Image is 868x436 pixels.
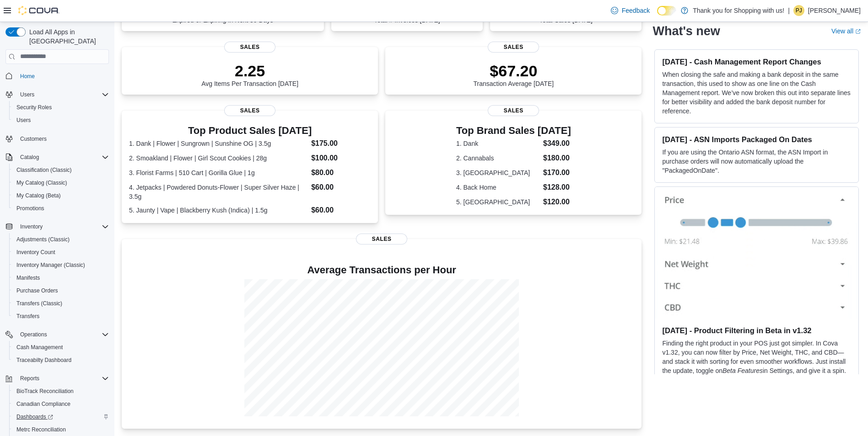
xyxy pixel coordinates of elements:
a: Adjustments (Classic) [13,234,73,245]
span: Reports [20,375,39,382]
span: Operations [16,329,109,340]
a: BioTrack Reconciliation [13,386,77,397]
button: Transfers (Classic) [9,297,113,310]
p: 2.25 [201,62,298,80]
span: Inventory Manager (Classic) [16,261,85,269]
button: Inventory Manager (Classic) [9,259,113,271]
span: My Catalog (Classic) [13,177,109,188]
span: Sales [488,105,539,116]
h3: [DATE] - Product Filtering in Beta in v1.32 [662,326,851,335]
a: Promotions [13,203,48,214]
a: Customers [16,133,50,144]
button: Metrc Reconciliation [9,423,113,436]
span: Users [16,117,31,124]
button: Operations [16,329,51,340]
button: Security Roles [9,101,113,114]
button: Inventory [16,221,46,232]
span: Metrc Reconciliation [13,424,109,435]
span: Purchase Orders [13,285,109,296]
span: Home [16,70,109,82]
span: BioTrack Reconciliation [13,386,109,397]
a: Cash Management [13,342,66,353]
a: Manifests [13,272,43,283]
dt: 5. Jaunty | Vape | Blackberry Kush (Indica) | 1.5g [129,206,307,215]
p: Thank you for Shopping with us! [693,5,784,16]
span: Canadian Compliance [13,399,109,409]
span: Promotions [13,203,109,214]
button: Reports [16,373,43,384]
dd: $180.00 [543,153,571,164]
button: Inventory Count [9,246,113,259]
h4: Average Transactions per Hour [129,265,634,276]
p: When closing the safe and making a bank deposit in the same transaction, this used to show as one... [662,70,851,116]
span: Traceabilty Dashboard [13,355,109,366]
a: Transfers (Classic) [13,298,66,309]
dt: 3. [GEOGRAPHIC_DATA] [456,168,539,177]
span: Adjustments (Classic) [16,236,70,243]
span: Load All Apps in [GEOGRAPHIC_DATA] [26,27,109,46]
a: Metrc Reconciliation [13,424,70,435]
h3: Top Product Sales [DATE] [129,125,371,136]
span: Feedback [622,6,650,15]
a: Security Roles [13,102,55,113]
span: Inventory [16,221,109,232]
dd: $100.00 [311,153,371,164]
span: Adjustments (Classic) [13,234,109,245]
a: My Catalog (Classic) [13,177,71,188]
em: Beta Features [722,367,763,375]
span: Transfers [13,311,109,322]
a: Dashboards [13,411,57,422]
p: [PERSON_NAME] [808,5,861,16]
a: Transfers [13,311,43,322]
a: Users [13,115,34,126]
span: Purchase Orders [16,287,58,294]
dd: $170.00 [543,167,571,178]
dt: 2. Cannabals [456,154,539,163]
button: Promotions [9,202,113,215]
p: | [788,5,790,16]
span: Reports [16,373,109,384]
button: BioTrack Reconciliation [9,385,113,398]
a: Inventory Manager (Classic) [13,260,89,271]
a: Inventory Count [13,247,59,258]
span: Promotions [16,205,44,212]
span: My Catalog (Classic) [16,179,67,186]
span: Users [20,91,34,98]
span: Sales [488,42,539,53]
button: Traceabilty Dashboard [9,354,113,367]
span: Inventory Count [13,247,109,258]
a: Purchase Orders [13,285,62,296]
span: Customers [20,135,47,143]
span: Security Roles [16,104,52,111]
span: Sales [356,234,407,245]
a: View allExternal link [831,27,861,35]
span: Security Roles [13,102,109,113]
img: Cova [18,6,59,15]
a: My Catalog (Beta) [13,190,65,201]
span: Transfers [16,313,39,320]
button: Operations [2,328,113,341]
span: Canadian Compliance [16,400,70,408]
span: Dashboards [13,411,109,422]
span: Home [20,73,35,80]
a: Home [16,71,38,82]
button: Canadian Compliance [9,398,113,410]
h3: [DATE] - ASN Imports Packaged On Dates [662,135,851,144]
button: My Catalog (Classic) [9,176,113,189]
dd: $60.00 [311,205,371,216]
button: Catalog [2,151,113,164]
span: My Catalog (Beta) [13,190,109,201]
span: Classification (Classic) [13,165,109,175]
button: Users [16,89,38,100]
button: Catalog [16,152,43,163]
dt: 3. Florist Farms | 510 Cart | Gorilla Glue | 1g [129,168,307,177]
span: Traceabilty Dashboard [16,356,71,364]
button: Users [9,114,113,127]
span: Metrc Reconciliation [16,426,66,433]
span: Operations [20,331,47,338]
svg: External link [855,29,861,34]
h2: What's new [652,24,720,38]
span: Sales [224,42,275,53]
a: Canadian Compliance [13,399,74,409]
